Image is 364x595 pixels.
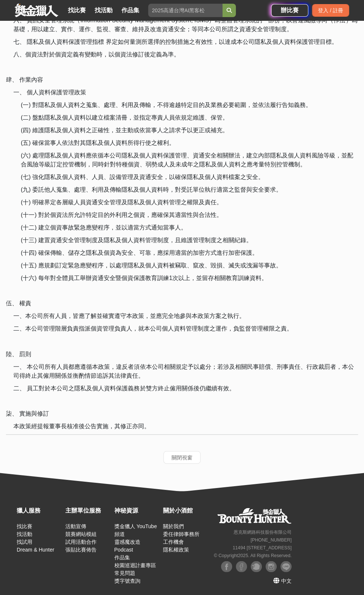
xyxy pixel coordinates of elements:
a: 張貼比賽佈告 [65,546,97,552]
p: (二) 盤點隱私及個人資料以建立檔案清冊，並指定專責人員依規定維護、保管。 [21,113,358,122]
a: 找試用 [17,539,32,544]
p: (十六) 每年對全體員工舉辦資通安全暨個資保護教育訓練1次以上，並留存相關教育訓練資料。 [21,274,358,283]
p: 六、 資訊安全管理系統（Information Security Management System, ISMS）為整體管理系統的一部份，以營運風險導向（作法）為基礎，用以建立、實作、運作、監視... [13,16,358,34]
p: (十五) 應規劃訂定緊急應變程序，以處理隱私及個人資料被竊取、竄改、毀損、滅失或洩漏等事故。 [21,261,358,270]
button: 關閉視窗 [163,451,201,464]
a: Dream & Hunter [17,546,54,552]
p: 陸、 罰則 [6,349,358,358]
small: 恩克斯網路科技股份有限公司 [234,529,292,534]
a: 作品集 [114,554,130,560]
small: [PHONE_NUMBER] [251,537,292,542]
p: 一、本公司所有人員，皆應了解並確實遵守本政策，並應完全地參與本政策方案之執行。 [13,312,358,321]
p: 伍、 權責 [6,299,358,308]
img: LINE [280,561,292,572]
img: Facebook [221,561,232,572]
a: 找比賽 [17,523,32,529]
img: Plurk [251,561,262,572]
div: 關於小酒館 [163,506,208,515]
a: 靈感魔改造 Podcast [114,539,140,552]
p: 七、 隱私及個人資料保護管理指標 界定如何量測所選擇的控制措施之有效性，以達成本公司隱私及個人資料保護管理目標。 [13,38,358,46]
a: 校園巡迴計畫專區 [114,562,156,568]
p: 一、 本公司所有人員都應遵循本政策，違反者須依本公司相關規定予以處分；若涉及相關民事賠償、刑事責任、行政裁罰者，本公司得終止其僱用關係並衡酌情節追訴其法律責任。 [13,362,358,380]
a: 獎金獵人 YouTube 頻道 [114,523,157,537]
p: (十三) 建置資通安全管理制度及隱私及個人資料管理制度，且維護管理制度之相關紀錄。 [21,236,358,245]
div: 登入 / 註冊 [312,4,349,17]
small: © Copyright 2025 . All Rights Reserved. [214,553,292,558]
p: 柒、 實施與修訂 [6,409,358,418]
a: 常見問題 [114,570,135,576]
a: 作品集 [118,5,142,16]
p: (十一) 對於個資法所允許特定目的外利用之個資，應確保其適當性與合法性。 [21,211,358,220]
small: 11494 [STREET_ADDRESS] [233,545,292,550]
p: 一、 個人資料保護管理政策 [13,88,358,97]
a: 找活動 [92,5,116,16]
span: 中文 [281,578,292,583]
a: 委任律師事務所 [163,531,199,537]
a: 試用活動合作 [65,539,97,544]
a: 競賽網站模組 [65,531,97,537]
p: (十四) 確保傳輸、儲存之隱私及個資為安全、可靠，應採用適當的加密方式進行加密保護。 [21,248,358,257]
p: (十) 明確界定各層級人員資通安全管理及隱私及個人資料管理之權限及責任。 [21,198,358,207]
a: 獎字號查詢 [114,578,140,583]
img: Facebook [236,561,247,572]
a: 辦比賽 [271,4,308,17]
p: 二、本公司管理階層負責指派個資管理負責人，就本公司個人資料管理制度之運作，負監督管理權限之責。 [13,324,358,333]
a: 工作機會 [163,539,184,544]
p: 肆、 作業內容 [6,75,358,84]
p: (九) 委託他人蒐集、處理、利用及傳輸隱私及個人資料時，對受託單位執行適當之監督與安全要求。 [21,185,358,194]
p: (十二) 建立個資事故緊急應變程序，並以適當方式通知當事人。 [21,223,358,232]
p: 二、 員工對於本公司之隱私及個人資料保護義務於雙方終止僱用關係後仍繼續有效。 [13,384,358,393]
img: Instagram [266,561,277,572]
p: 八、個資法對於個資定義有變動時，以個資法修訂後定義為準。 [13,50,358,59]
a: 找活動 [17,531,32,537]
p: (七) 強化隱私及個人資料、人員、設備管理及資通安全，以確保隱私及個人資料檔案之安全。 [21,173,358,182]
div: 神秘資源 [114,506,159,515]
p: (六) 處理隱私及個人資料應依循本公司隱私及個人資料保護管理、資通安全相關辦法，建立內部隱私及個人資料風險等級，並配合風險等級訂定控管機制，同時針對特種個資、弱勢成人及未成年之隱私及個人資料之應... [21,151,358,169]
a: 關於我們 [163,523,184,529]
a: 隱私權政策 [163,546,189,552]
p: (五) 確保當事人依法對其隱私及個人資料所得行使之權利。 [21,139,358,147]
p: 本政策經提報董事長核准後公告實施，其修正亦同。 [13,422,358,430]
input: 2025高通台灣AI黑客松 [148,4,222,17]
p: (一) 對隱私及個人資料之蒐集、處理、利用及傳輸，不得逾越特定目的及業務必要範圍，並依法履行告知義務。 [21,101,358,110]
p: (四) 維護隱私及個人資料之正確性，並主動或依當事人之請求予以更正或補充。 [21,126,358,135]
a: 找比賽 [65,5,89,16]
div: 獵人服務 [17,506,62,515]
a: 活動宣傳 [65,523,86,529]
div: 主辦單位服務 [65,506,110,515]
